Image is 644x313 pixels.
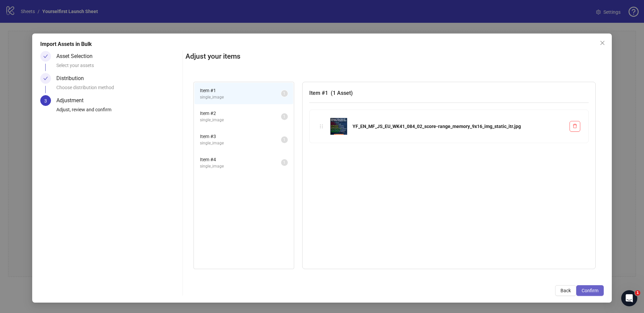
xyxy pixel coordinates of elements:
div: Adjust, review and confirm [56,106,180,117]
div: Distribution [56,73,89,84]
span: Confirm [582,288,598,293]
span: single_image [200,163,281,170]
div: Select your assets [56,62,180,73]
span: Item # 2 [200,110,281,117]
h3: Item # 1 [309,89,589,97]
h2: Adjust your items [185,51,604,62]
div: holder [318,123,325,130]
iframe: Intercom live chat [621,290,637,306]
span: holder [319,124,324,129]
span: Item # 3 [200,133,281,140]
div: Adjustment [56,95,89,106]
button: Back [555,285,576,296]
span: single_image [200,140,281,146]
span: 1 [283,114,285,119]
span: Item # 1 [200,87,281,94]
span: single_image [200,94,281,101]
span: delete [573,124,577,128]
div: YF_EN_MF_JS_EU_WK41_084_02_score-range_memory_9x16_img_static_itr.jpg [353,123,564,130]
span: check [43,76,48,81]
span: 1 [635,290,640,296]
div: Import Assets in Bulk [40,40,604,48]
sup: 1 [281,90,288,97]
span: ( 1 Asset ) [331,90,353,96]
div: Asset Selection [56,51,98,62]
sup: 1 [281,136,288,143]
span: 3 [44,98,47,104]
sup: 1 [281,113,288,120]
span: Back [560,288,571,293]
span: close [600,40,605,46]
button: Delete [570,121,580,132]
span: Item # 4 [200,156,281,163]
img: YF_EN_MF_JS_EU_WK41_084_02_score-range_memory_9x16_img_static_itr.jpg [330,118,347,135]
button: Close [597,38,608,48]
span: 1 [283,137,285,142]
span: 1 [283,91,285,96]
span: check [43,54,48,59]
div: Choose distribution method [56,84,180,95]
span: single_image [200,117,281,123]
span: 1 [283,160,285,165]
sup: 1 [281,159,288,166]
button: Confirm [576,285,604,296]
